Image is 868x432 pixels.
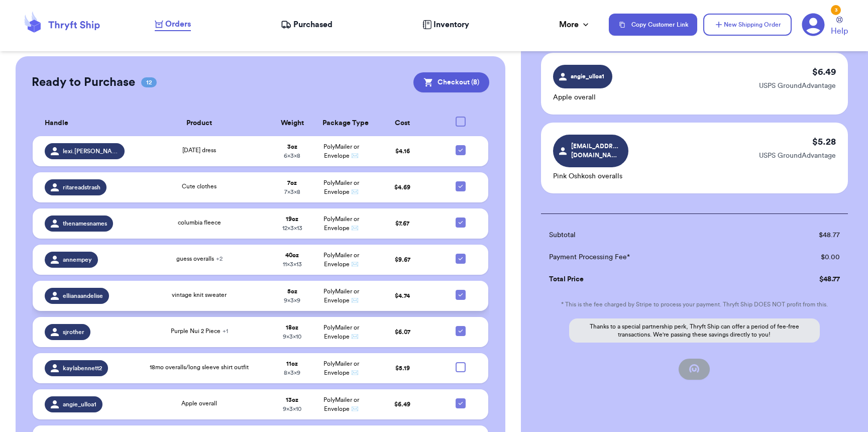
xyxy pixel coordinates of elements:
td: Payment Processing Fee* [541,246,763,268]
span: guess overalls [176,256,223,262]
p: Pink Oshkosh overalls [553,171,628,181]
span: Purchased [293,19,333,31]
td: Subtotal [541,224,763,246]
td: Total Price [541,268,763,290]
span: $ 5.19 [395,365,410,371]
span: $ 9.67 [395,257,410,263]
span: PolyMailer or Envelope ✉️ [323,216,359,231]
td: $ 0.00 [763,246,848,268]
span: PolyMailer or Envelope ✉️ [323,180,359,195]
span: lexi.[PERSON_NAME] [63,147,119,155]
span: 9 x 3 x 10 [283,406,301,412]
p: * This is the fee charged by Stripe to process your payment. Thryft Ship DOES NOT profit from this. [541,300,848,308]
p: $ 6.49 [812,65,836,79]
span: annempey [63,256,92,264]
p: USPS GroundAdvantage [759,81,836,91]
span: thenamesnames [63,220,107,228]
span: angie_ulloa1 [63,400,96,408]
h2: Ready to Purchase [32,74,135,90]
span: PolyMailer or Envelope ✉️ [323,144,359,159]
span: vintage knit sweater [172,292,227,298]
span: 12 x 3 x 13 [282,225,302,231]
span: 9 x 3 x 9 [284,297,300,303]
span: PolyMailer or Envelope ✉️ [323,325,359,340]
span: 12 [141,77,157,87]
strong: 19 oz [286,216,298,222]
span: $ 4.16 [395,148,410,154]
td: $ 48.77 [763,224,848,246]
strong: 7 oz [287,180,297,186]
span: + 2 [216,256,223,262]
span: PolyMailer or Envelope ✉️ [323,397,359,412]
span: 6 x 3 x 8 [284,153,300,159]
p: USPS GroundAdvantage [759,151,836,161]
span: $ 4.69 [394,184,410,190]
a: Help [831,17,848,37]
strong: 3 oz [287,144,297,150]
th: Package Type [316,111,365,136]
span: 7 x 3 x 8 [284,189,300,195]
button: New Shipping Order [703,14,792,36]
th: Cost [366,111,439,136]
span: ellianaandelise [63,292,103,300]
span: ritareadstrash [63,183,100,191]
span: PolyMailer or Envelope ✉️ [323,252,359,267]
span: Inventory [433,19,469,31]
span: 8 x 3 x 9 [284,370,300,376]
span: angie_ulloa1 [570,72,605,81]
span: $ 6.49 [394,401,410,407]
span: Purple Nui 2 Piece [171,328,228,334]
strong: 18 oz [286,325,298,331]
button: Checkout (8) [413,72,489,92]
div: 3 [831,5,841,15]
span: Apple overall [181,400,217,406]
th: Product [131,111,268,136]
span: PolyMailer or Envelope ✉️ [323,361,359,376]
span: Help [831,25,848,37]
span: Orders [165,18,191,30]
a: Inventory [422,19,469,31]
button: Copy Customer Link [609,14,697,36]
span: $ 4.74 [395,293,410,299]
p: $ 5.28 [812,135,836,149]
span: [DATE] dress [182,147,216,153]
td: $ 48.77 [763,268,848,290]
div: More [559,19,591,31]
span: $ 7.67 [395,221,409,227]
a: Purchased [281,19,333,31]
span: 9 x 3 x 10 [283,334,301,340]
a: Orders [155,18,191,31]
span: [EMAIL_ADDRESS][DOMAIN_NAME] [571,142,619,160]
strong: 13 oz [286,397,298,403]
strong: 40 oz [285,252,299,258]
span: PolyMailer or Envelope ✉️ [323,288,359,303]
th: Weight [268,111,316,136]
strong: 5 oz [287,288,297,294]
strong: 11 oz [286,361,298,367]
span: 18mo overalls/long sleeve shirt outfit [150,364,249,370]
span: + 1 [223,328,228,334]
span: 11 x 3 x 13 [283,261,302,267]
span: sjrother [63,328,84,336]
span: Handle [45,118,68,129]
span: $ 6.07 [395,329,410,335]
span: Cute clothes [182,183,216,189]
span: columbia fleece [178,220,221,226]
span: kaylabennett2 [63,364,102,372]
p: Thanks to a special partnership perk, Thryft Ship can offer a period of fee-free transactions. We... [569,318,820,343]
p: Apple overall [553,92,612,102]
a: 3 [802,13,825,36]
